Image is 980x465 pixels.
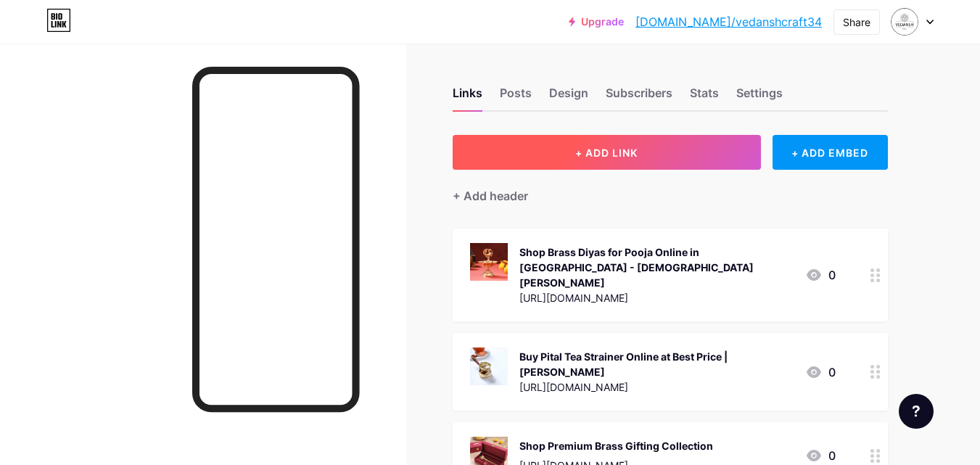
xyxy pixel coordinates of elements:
div: Shop Brass Diyas for Pooja Online in [GEOGRAPHIC_DATA] - [DEMOGRAPHIC_DATA][PERSON_NAME] [519,244,794,290]
div: [URL][DOMAIN_NAME] [519,379,794,395]
img: Shop Brass Diyas for Pooja Online in India - Vedansh Craft [470,243,508,281]
button: + ADD LINK [453,135,761,170]
div: + Add header [453,187,528,205]
div: Posts [500,84,532,110]
div: Stats [690,84,719,110]
div: Links [453,84,482,110]
span: + ADD LINK [575,147,638,159]
div: Design [549,84,588,110]
div: Share [843,15,870,30]
img: vedanshcraft34 [891,8,918,36]
div: [URL][DOMAIN_NAME] [519,290,794,305]
div: Subscribers [606,84,672,110]
div: Shop Premium Brass Gifting Collection [519,438,713,453]
img: Buy Pital Tea Strainer Online at Best Price | Vedansh Craft [470,347,508,385]
div: 0 [805,363,836,381]
a: [DOMAIN_NAME]/vedanshcraft34 [635,13,822,30]
a: Upgrade [569,16,624,28]
div: 0 [805,266,836,284]
div: + ADD EMBED [773,135,888,170]
div: Buy Pital Tea Strainer Online at Best Price | [PERSON_NAME] [519,349,794,379]
div: 0 [805,447,836,464]
div: Settings [736,84,783,110]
